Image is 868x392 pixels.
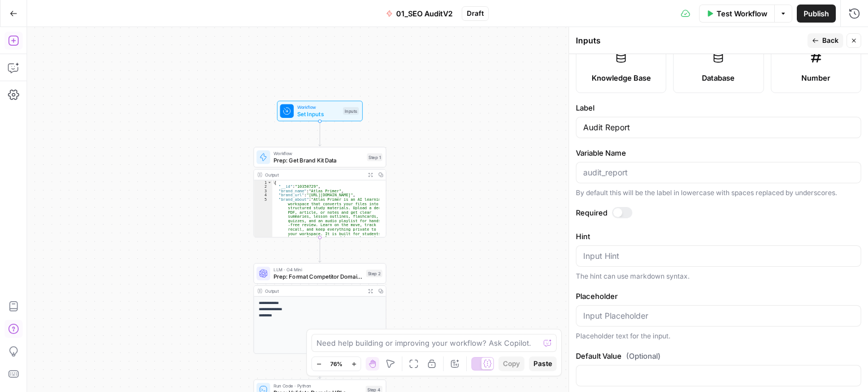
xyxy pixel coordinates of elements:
button: Test Workflow [699,5,774,23]
div: WorkflowSet InputsInputs [254,101,387,121]
label: Variable Name [576,147,861,158]
div: 4 [254,193,272,197]
g: Edge from step_2 to step_4 [319,354,322,378]
div: The hint can use markdown syntax. [576,271,861,281]
label: Required [576,207,861,218]
label: Label [576,102,861,113]
div: 1 [254,180,272,185]
button: Back [808,33,843,48]
div: Output [265,171,363,178]
span: Knowledge Base [592,72,651,83]
div: Step 2 [366,270,383,278]
span: Copy [503,359,520,369]
span: Test Workflow [717,8,767,19]
span: Back [822,36,839,46]
g: Edge from step_1 to step_2 [319,237,322,262]
g: Edge from start to step_1 [319,121,322,146]
span: Publish [804,8,829,19]
div: Output [265,288,363,294]
label: Default Value [576,350,861,362]
div: Inputs [343,107,359,115]
div: Inputs [576,35,804,46]
input: Input Placeholder [583,310,854,321]
button: 01_SEO AuditV2 [379,5,459,23]
button: Copy [498,356,524,371]
span: Prep: Get Brand Kit Data [274,156,363,164]
span: Workflow [274,150,363,157]
span: 01_SEO AuditV2 [396,8,453,19]
div: By default this will be the label in lowercase with spaces replaced by underscores. [576,188,861,198]
label: Hint [576,231,861,242]
div: 2 [254,184,272,189]
span: Paste [533,359,552,369]
span: Toggle code folding, rows 1 through 17 [267,180,272,185]
div: 3 [254,189,272,193]
span: Prep: Format Competitor Domains [274,272,363,281]
span: LLM · O4 Mini [274,266,363,273]
span: Run Code · Python [274,382,362,389]
div: 5 [254,197,272,249]
label: Placeholder [576,290,861,302]
div: WorkflowPrep: Get Brand Kit DataStep 1Output{ "__id":"10350729", "brand_name":"Atlas Primer", "br... [254,147,387,237]
span: Workflow [297,104,340,111]
button: Publish [797,5,836,23]
span: Database [702,72,735,83]
input: Input Label [583,122,854,133]
span: Draft [467,8,484,19]
div: Step 1 [367,153,382,161]
div: Placeholder text for the input. [576,331,861,341]
span: (Optional) [626,350,661,362]
span: 76% [330,359,342,368]
span: Number [801,72,830,83]
span: Set Inputs [297,110,340,118]
input: audit_report [583,167,854,178]
button: Paste [529,356,557,371]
